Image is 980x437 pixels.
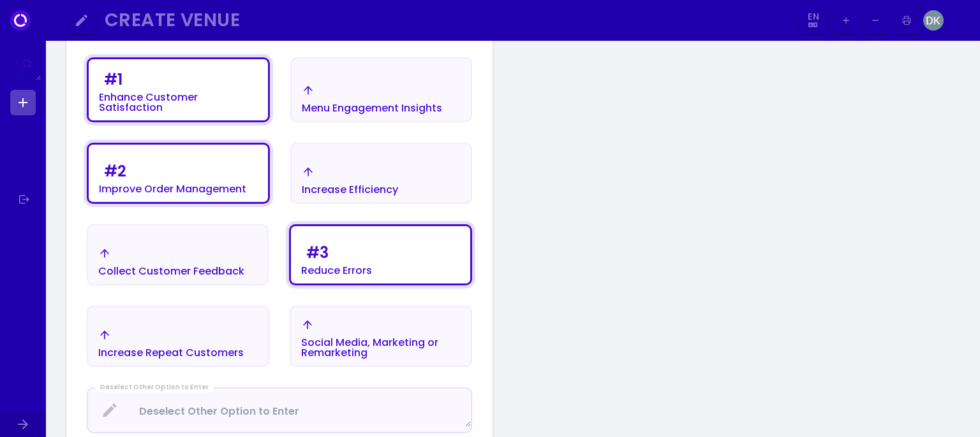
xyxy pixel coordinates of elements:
div: # 3 [306,245,329,261]
div: Collect Customer Feedback [98,266,244,276]
div: Enhance Customer Satisfaction [99,92,258,113]
div: Increase Efficiency [302,185,398,195]
div: Create Venue [105,13,782,27]
div: Improve Order Management [99,184,246,194]
div: Reduce Errors [301,266,372,276]
button: Social Media, Marketing or Remarketing [290,306,472,367]
div: # 1 [104,72,122,87]
button: #1Enhance Customer Satisfaction [87,57,270,122]
img: Image [923,10,944,31]
button: Create Venue [100,6,795,35]
button: Increase Efficiency [290,143,472,204]
button: #2Improve Order Management [87,143,270,204]
div: Social Media, Marketing or Remarketing [301,338,461,358]
img: Image [947,10,968,31]
button: Collect Customer Feedback [87,224,269,285]
div: Menu Engagement Insights [302,103,442,113]
div: Deselect Other Option to Enter [95,382,214,392]
button: Increase Repeat Customers [87,306,269,367]
button: #3Reduce Errors [289,224,472,285]
div: # 2 [104,164,126,179]
div: Increase Repeat Customers [98,348,244,358]
button: Menu Engagement Insights [290,57,472,122]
